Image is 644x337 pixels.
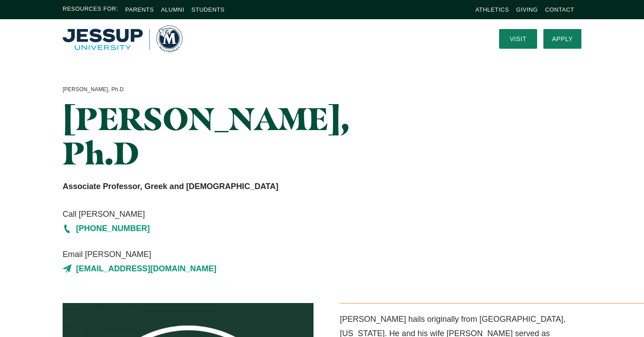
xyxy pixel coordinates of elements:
[161,6,184,13] a: Alumni
[125,6,154,13] a: Parents
[63,101,403,170] h1: [PERSON_NAME], Ph.D
[63,85,124,95] a: [PERSON_NAME], Ph.D
[63,182,278,191] strong: Associate Professor, Greek and [DEMOGRAPHIC_DATA]
[63,4,118,15] span: Resources For:
[545,6,574,13] a: Contact
[191,6,225,13] a: Students
[63,261,403,276] a: [EMAIL_ADDRESS][DOMAIN_NAME]
[63,221,403,236] a: [PHONE_NUMBER]
[543,29,581,49] a: Apply
[499,29,537,49] a: Visit
[63,207,403,221] span: Call [PERSON_NAME]
[516,6,538,13] a: Giving
[63,25,182,52] img: Multnomah University Logo
[475,6,509,13] a: Athletics
[63,247,403,261] span: Email [PERSON_NAME]
[63,25,182,52] a: Home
